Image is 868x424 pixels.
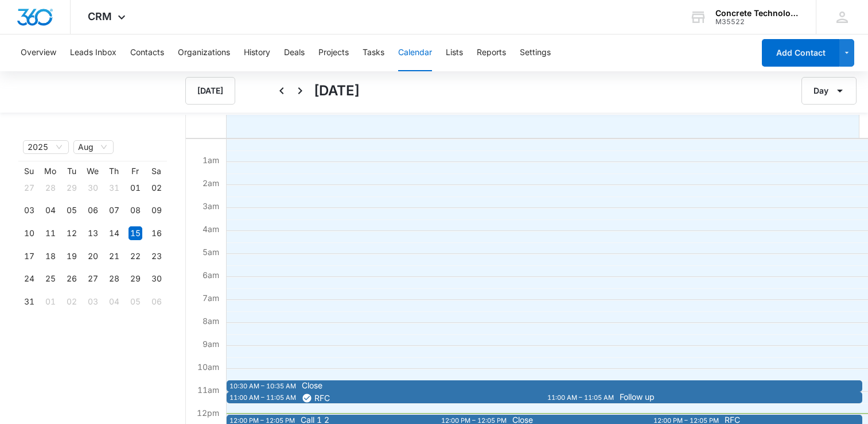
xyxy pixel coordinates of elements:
td: 2025-08-10 [18,222,40,245]
td: 2025-09-01 [40,290,61,313]
div: 02 [65,295,79,309]
div: 29 [65,181,79,195]
div: 06 [86,203,100,217]
div: 18 [44,249,57,263]
div: 04 [44,203,57,217]
td: 2025-08-19 [61,245,82,268]
td: 2025-08-03 [18,199,40,222]
div: 11:00 AM – 11:05 AM [229,393,299,403]
span: Close [512,416,533,424]
div: 02 [150,181,164,195]
div: 08 [129,203,142,217]
div: 31 [107,181,121,195]
div: 30 [86,181,100,195]
span: RFC [725,416,740,424]
span: 11am [194,385,222,395]
span: 5am [200,247,222,257]
div: 10:30 AM – 10:35 AM: Close [227,380,862,392]
button: Organizations [178,34,230,71]
td: 2025-08-18 [40,245,61,268]
button: Add Contact [762,39,839,67]
span: Call 1 2 [301,416,329,424]
td: 2025-08-09 [146,199,167,222]
div: 06 [150,295,164,309]
div: 14 [107,226,121,240]
td: 2025-08-24 [18,268,40,291]
div: 10 [22,226,36,240]
button: Contacts [130,34,164,71]
div: 19 [65,249,79,263]
span: 2am [200,178,222,188]
th: Mo [40,166,61,176]
td: 2025-08-16 [146,222,167,245]
div: 24 [22,272,36,286]
button: Calendar [398,34,432,71]
td: 2025-08-29 [124,268,146,291]
td: 2025-07-30 [82,176,103,199]
div: 05 [65,203,79,217]
td: 2025-08-22 [124,245,146,268]
td: 2025-09-04 [103,290,124,313]
td: 2025-09-05 [124,290,146,313]
button: Deals [284,34,305,71]
td: 2025-08-23 [146,245,167,268]
span: RFC [314,394,330,402]
th: Th [103,166,124,176]
th: Tu [61,166,82,176]
div: 10:30 AM – 10:35 AM [229,381,299,391]
td: 2025-08-11 [40,222,61,245]
td: 2025-08-04 [40,199,61,222]
div: 09 [150,203,164,217]
div: 20 [86,249,100,263]
div: 27 [22,181,36,195]
div: 05 [129,295,142,309]
div: 11 [44,226,57,240]
div: 17 [22,249,36,263]
div: 07 [107,203,121,217]
button: [DATE] [185,77,235,105]
div: 22 [129,249,142,263]
div: 27 [86,272,100,286]
div: account name [715,9,799,18]
td: 2025-08-07 [103,199,124,222]
th: Sa [146,166,167,176]
td: 2025-07-31 [103,176,124,199]
div: account id [715,18,799,26]
th: Fr [124,166,146,176]
span: 2025 [28,141,64,153]
div: 01 [44,295,57,309]
div: 03 [86,295,100,309]
td: 2025-08-26 [61,268,82,291]
span: 6am [200,270,222,280]
div: 12 [65,226,79,240]
td: 2025-08-01 [124,176,146,199]
span: Follow up [620,393,655,401]
td: 2025-07-27 [18,176,40,199]
td: 2025-08-21 [103,245,124,268]
span: 10am [194,362,222,372]
td: 2025-08-28 [103,268,124,291]
button: Next [291,82,309,100]
span: Aug [78,141,109,153]
span: Close [302,381,322,390]
td: 2025-08-06 [82,199,103,222]
button: Tasks [363,34,384,71]
div: 30 [150,272,164,286]
button: Settings [520,34,551,71]
td: 2025-08-31 [18,290,40,313]
span: 9am [200,339,222,349]
button: Projects [318,34,349,71]
span: 8am [200,316,222,326]
td: 2025-08-12 [61,222,82,245]
td: 2025-08-02 [146,176,167,199]
td: 2025-08-27 [82,268,103,291]
button: Lists [446,34,463,71]
div: 23 [150,249,164,263]
div: 29 [129,272,142,286]
div: 03 [22,203,36,217]
span: 7am [200,293,222,303]
td: 2025-09-02 [61,290,82,313]
td: 2025-08-08 [124,199,146,222]
div: 13 [86,226,100,240]
td: 2025-08-15 [124,222,146,245]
